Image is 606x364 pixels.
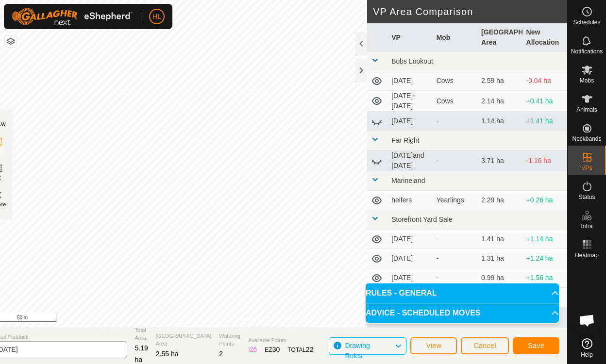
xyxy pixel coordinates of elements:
[387,268,432,288] td: [DATE]
[437,76,473,86] div: Cows
[285,314,313,323] a: Contact Us
[522,268,567,288] td: +1.56 ha
[581,165,592,171] span: VPs
[473,342,496,349] span: Cancel
[410,337,457,354] button: View
[387,191,432,210] td: heifers
[219,332,240,348] span: Watering Points
[387,112,432,131] td: [DATE]
[437,156,473,166] div: -
[522,150,567,171] td: -1.16 ha
[366,283,559,303] p-accordion-header: RULES - GENERAL
[391,177,425,184] span: Marineland
[366,303,559,323] p-accordion-header: ADVICE - SCHEDULED MOVES
[253,346,257,353] span: 6
[477,112,522,131] td: 1.14 ha
[578,194,595,200] span: Status
[513,337,559,354] button: Save
[156,350,179,358] span: 2.55 ha
[373,6,567,17] h2: VP Area Comparison
[265,345,280,355] div: EZ
[477,150,522,171] td: 3.71 ha
[437,234,473,244] div: -
[391,215,453,223] span: Storefront Yard Sale
[576,107,597,113] span: Animals
[581,352,593,358] span: Help
[522,91,567,112] td: +0.41 ha
[461,337,509,354] button: Cancel
[568,334,606,362] a: Help
[345,342,370,360] span: Drawing Rules
[387,230,432,249] td: [DATE]
[522,230,567,249] td: +1.14 ha
[522,191,567,210] td: +0.26 ha
[477,268,522,288] td: 0.99 ha
[387,249,432,268] td: [DATE]
[437,253,473,264] div: -
[306,346,314,353] span: 22
[522,112,567,131] td: +1.41 ha
[522,71,567,91] td: -0.04 ha
[437,116,473,126] div: -
[437,195,473,205] div: Yearlings
[522,23,567,52] th: New Allocation
[477,71,522,91] td: 2.59 ha
[248,345,257,355] div: IZ
[219,350,223,358] span: 2
[387,71,432,91] td: [DATE]
[366,289,437,297] span: RULES - GENERAL
[477,249,522,268] td: 1.31 ha
[5,35,17,47] button: Map Layers
[573,19,600,25] span: Schedules
[387,150,432,171] td: [DATE]and [DATE]
[426,342,441,349] span: View
[477,230,522,249] td: 1.41 ha
[437,273,473,283] div: -
[581,223,592,229] span: Infra
[135,326,148,342] span: Total Area
[572,136,601,142] span: Neckbands
[522,249,567,268] td: +1.24 ha
[391,136,420,144] span: Far Right
[248,336,314,345] span: Available Points
[135,344,148,364] span: 5.19 ha
[387,91,432,112] td: [DATE]-[DATE]
[580,78,594,83] span: Mobs
[272,346,280,353] span: 30
[152,12,161,22] span: HL
[571,49,603,54] span: Notifications
[387,23,432,52] th: VP
[575,252,599,258] span: Heatmap
[477,191,522,210] td: 2.29 ha
[433,23,477,52] th: Mob
[572,306,602,335] a: Open chat
[156,332,212,348] span: [GEOGRAPHIC_DATA] Area
[391,57,433,65] span: Bobs Lookout
[437,96,473,106] div: Cows
[477,91,522,112] td: 2.14 ha
[12,8,133,25] img: Gallagher Logo
[366,309,480,317] span: ADVICE - SCHEDULED MOVES
[528,342,544,349] span: Save
[287,345,313,355] div: TOTAL
[237,314,273,323] a: Privacy Policy
[477,23,522,52] th: [GEOGRAPHIC_DATA] Area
